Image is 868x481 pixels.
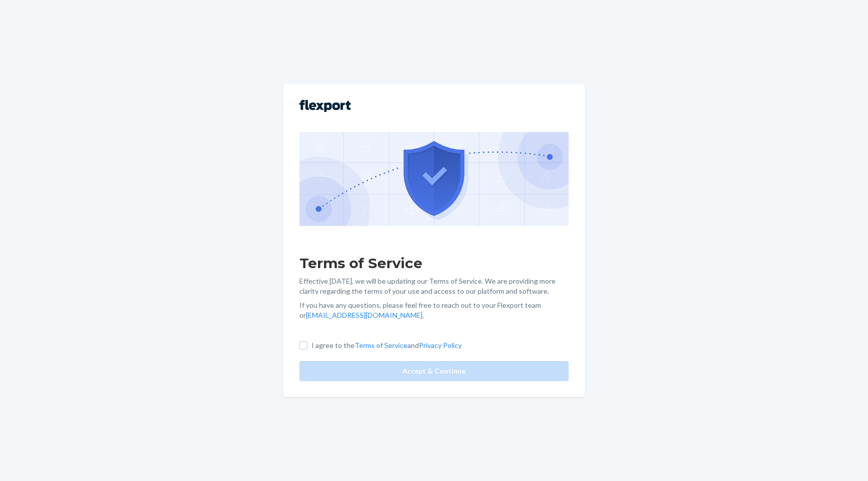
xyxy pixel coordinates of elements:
img: GDPR Compliance [299,132,569,225]
p: I agree to the and [311,340,462,350]
input: I agree to theTerms of ServiceandPrivacy Policy [299,341,307,349]
img: Flexport logo [299,100,351,112]
button: Accept & Continue [299,361,569,381]
a: [EMAIL_ADDRESS][DOMAIN_NAME] [306,311,422,319]
h1: Terms of Service [299,254,569,272]
a: Terms of Service [355,341,407,349]
p: If you have any questions, please feel free to reach out to your Flexport team or . [299,300,569,320]
p: Effective [DATE], we will be updating our Terms of Service. We are providing more clarity regardi... [299,276,569,296]
a: Privacy Policy [419,341,462,349]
